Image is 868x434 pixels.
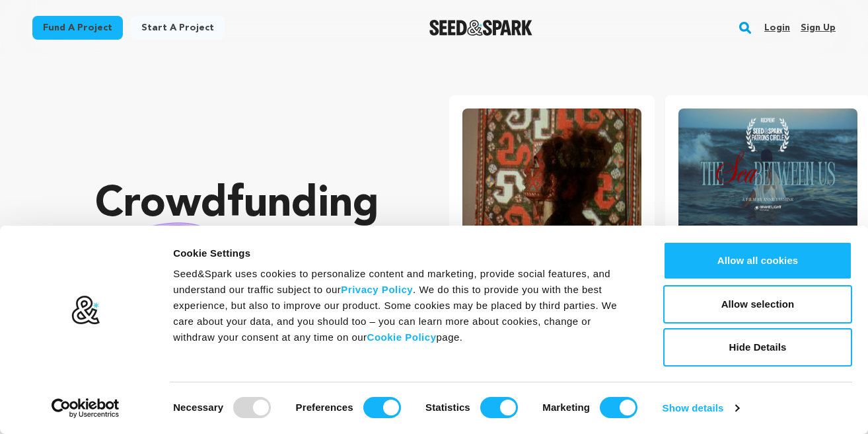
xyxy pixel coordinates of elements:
[173,245,633,261] div: Cookie Settings
[341,284,413,295] a: Privacy Policy
[95,179,396,337] p: Crowdfunding that .
[71,295,100,325] img: logo
[173,402,223,413] strong: Necessary
[462,108,641,236] img: The Dragon Under Our Feet image
[663,398,739,418] a: Show details
[425,402,470,413] strong: Statistics
[367,331,437,343] a: Cookie Policy
[663,328,852,367] button: Hide Details
[32,16,123,40] a: Fund a project
[28,398,143,418] a: Usercentrics Cookiebot - opens in a new window
[95,222,235,294] img: hand sketched image
[429,20,533,36] a: Seed&Spark Homepage
[663,241,852,280] button: Allow all cookies
[764,17,790,38] a: Login
[296,402,353,413] strong: Preferences
[172,392,173,392] legend: Consent Selection
[678,108,857,236] img: The Sea Between Us image
[663,285,852,324] button: Allow selection
[801,17,836,38] a: Sign up
[542,402,590,413] strong: Marketing
[173,266,633,345] div: Seed&Spark uses cookies to personalize content and marketing, provide social features, and unders...
[131,16,225,40] a: Start a project
[429,20,533,36] img: Seed&Spark Logo Dark Mode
